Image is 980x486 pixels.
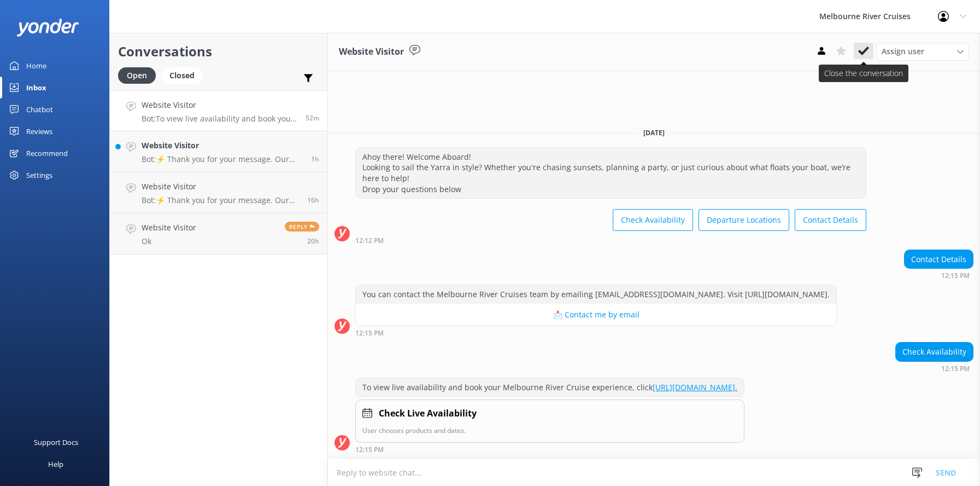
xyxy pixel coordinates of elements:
strong: 12:15 PM [941,273,970,279]
div: Sep 23 2025 12:15pm (UTC +10:00) Australia/Sydney [355,445,744,453]
div: Ahoy there! Welcome Aboard! Looking to sail the Yarra in style? Whether you're chasing sunsets, p... [356,148,866,198]
img: yonder-white-logo.png [16,19,79,37]
h4: Website Visitor [142,222,196,234]
strong: 12:15 PM [355,330,384,337]
h3: Website Visitor [339,45,404,59]
p: User chooses products and dates. [362,425,737,436]
h2: Conversations [118,41,319,62]
p: Bot: To view live availability and book your Melbourne River Cruise experience, click [URL][DOMAI... [142,114,297,124]
a: Open [118,69,161,81]
div: Open [118,67,156,84]
p: Bot: ⚡ Thank you for your message. Our office hours are Mon - Fri 9.30am - 5pm. We'll get back to... [142,154,303,164]
strong: 12:15 PM [355,447,384,453]
div: Sep 23 2025 12:12pm (UTC +10:00) Australia/Sydney [355,236,866,244]
span: Assign user [882,45,924,57]
a: [URL][DOMAIN_NAME]. [653,382,737,392]
a: Website VisitorOkReply20h [110,213,327,254]
span: Sep 22 2025 08:55pm (UTC +10:00) Australia/Sydney [307,195,319,205]
button: Departure Locations [699,209,789,231]
h4: Check Live Availability [379,407,477,421]
div: Support Docs [34,431,78,453]
span: Sep 23 2025 11:42am (UTC +10:00) Australia/Sydney [311,154,319,164]
div: Sep 23 2025 12:15pm (UTC +10:00) Australia/Sydney [895,364,973,372]
span: [DATE] [637,128,671,137]
div: Reviews [26,120,52,142]
div: Assign User [876,43,969,60]
a: Closed [161,69,208,81]
div: Home [26,55,46,77]
button: Check Availability [613,209,693,231]
div: You can contact the Melbourne River Cruises team by emailing [EMAIL_ADDRESS][DOMAIN_NAME]. Visit ... [356,285,836,304]
div: Help [48,453,63,475]
h4: Website Visitor [142,99,297,111]
div: Sep 23 2025 12:15pm (UTC +10:00) Australia/Sydney [355,329,837,337]
div: Check Availability [896,343,973,361]
button: 📩 Contact me by email [356,304,836,326]
a: Website VisitorBot:To view live availability and book your Melbourne River Cruise experience, cli... [110,90,327,131]
span: Sep 22 2025 04:14pm (UTC +10:00) Australia/Sydney [307,236,319,246]
div: Recommend [26,142,68,164]
p: Ok [142,236,196,246]
div: Closed [161,67,203,84]
strong: 12:12 PM [355,238,384,244]
div: Chatbot [26,99,53,120]
h4: Website Visitor [142,140,303,152]
div: Contact Details [905,250,973,269]
div: To view live availability and book your Melbourne River Cruise experience, click [356,378,744,397]
div: Settings [26,164,52,186]
button: Contact Details [795,209,866,231]
span: Sep 23 2025 12:15pm (UTC +10:00) Australia/Sydney [306,113,319,123]
h4: Website Visitor [142,181,299,193]
div: Sep 23 2025 12:15pm (UTC +10:00) Australia/Sydney [904,271,973,279]
div: Inbox [26,77,46,99]
p: Bot: ⚡ Thank you for your message. Our office hours are Mon - Fri 9.30am - 5pm. We'll get back to... [142,195,299,205]
span: Reply [285,222,319,232]
strong: 12:15 PM [941,366,970,372]
a: Website VisitorBot:⚡ Thank you for your message. Our office hours are Mon - Fri 9.30am - 5pm. We'... [110,172,327,213]
a: Website VisitorBot:⚡ Thank you for your message. Our office hours are Mon - Fri 9.30am - 5pm. We'... [110,131,327,172]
